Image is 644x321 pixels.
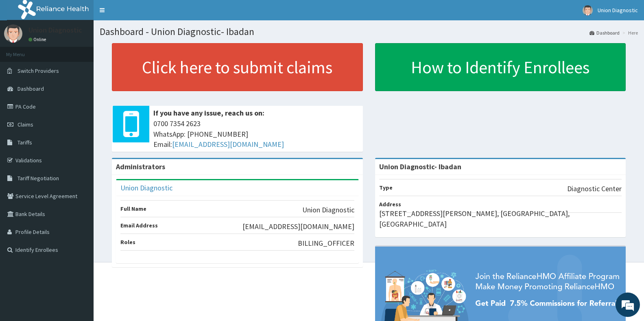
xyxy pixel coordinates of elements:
p: BILLING_OFFICER [298,238,354,249]
span: Switch Providers [17,67,59,74]
span: Claims [17,121,33,128]
h1: Dashboard - Union Diagnostic- Ibadan [100,26,638,37]
b: Administrators [116,162,165,171]
strong: Union Diagnostic- Ibadan [379,162,461,171]
b: Roles [120,238,135,246]
a: Union Diagnostic [120,183,172,192]
span: Tariff Negotiation [17,175,59,182]
b: Type [379,184,393,191]
p: [EMAIL_ADDRESS][DOMAIN_NAME] [242,221,354,232]
a: How to Identify Enrollees [375,43,626,91]
p: Union Diagnostic [28,26,82,34]
span: Tariffs [17,139,32,146]
span: Union Diagnostic [598,7,638,14]
b: Address [379,201,401,208]
a: Click here to submit claims [112,43,363,91]
a: [EMAIL_ADDRESS][DOMAIN_NAME] [172,140,284,149]
span: 0700 7354 2623 WhatsApp: [PHONE_NUMBER] Email: [153,118,359,150]
span: Dashboard [17,85,44,92]
a: Online [28,37,48,42]
b: Full Name [120,205,146,212]
img: User Image [4,24,22,43]
b: Email Address [120,222,158,229]
p: Union Diagnostic [302,205,354,215]
b: If you have any issue, reach us on: [153,108,264,118]
p: Diagnostic Center [567,183,622,194]
a: Dashboard [589,29,620,36]
img: User Image [583,5,593,15]
li: Here [620,29,638,36]
p: [STREET_ADDRESS][PERSON_NAME], [GEOGRAPHIC_DATA], [GEOGRAPHIC_DATA] [379,208,622,229]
